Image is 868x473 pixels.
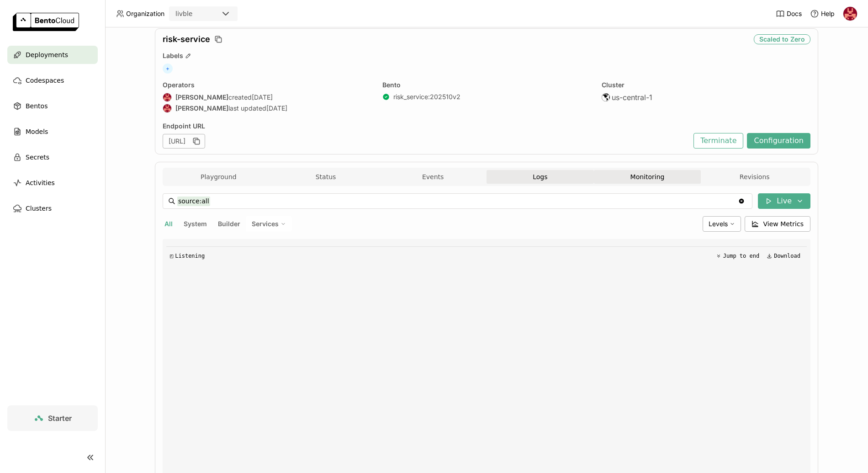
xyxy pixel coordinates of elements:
[7,46,98,64] a: Deployments
[175,104,228,112] strong: [PERSON_NAME]
[163,52,810,60] div: Labels
[7,97,98,115] a: Bentos
[126,10,164,18] span: Organization
[738,197,745,205] svg: Clear value
[787,10,802,18] span: Docs
[252,220,279,228] span: Services
[218,220,240,228] span: Builder
[163,93,371,102] div: created
[163,134,205,149] div: [URL]
[7,199,98,218] a: Clusters
[393,93,460,101] a: risk_service:202510v2
[7,122,98,141] a: Models
[703,216,741,232] div: Levels
[163,122,689,130] div: Endpoint URL
[747,133,810,149] button: Configuration
[175,9,192,18] div: livble
[165,170,272,184] button: Playground
[163,218,175,230] button: All
[170,253,173,259] span: ◰
[163,34,210,44] span: risk-service
[7,148,98,166] a: Secrets
[13,13,79,31] img: logo
[758,193,810,209] button: Live
[709,220,728,228] span: Levels
[252,93,273,101] span: [DATE]
[382,81,591,89] div: Bento
[602,81,810,89] div: Cluster
[26,203,52,214] span: Clusters
[26,177,55,188] span: Activities
[26,152,49,163] span: Secrets
[246,216,292,232] div: Services
[48,414,72,423] span: Starter
[26,126,48,137] span: Models
[843,7,857,21] img: Uri Vinetz
[821,10,835,18] span: Help
[26,75,64,86] span: Codespaces
[379,170,487,184] button: Events
[763,219,804,229] span: View Metrics
[810,9,835,18] div: Help
[170,253,205,259] div: Listening
[26,101,48,112] span: Bentos
[754,34,810,44] div: Scaled to Zero
[163,81,371,89] div: Operators
[163,64,173,74] span: +
[612,93,652,102] span: us-central-1
[193,10,194,19] input: Selected livble.
[163,93,171,101] img: Uri Vinetz
[7,71,98,90] a: Codespaces
[163,104,371,113] div: last updated
[266,104,287,112] span: [DATE]
[594,170,701,184] button: Monitoring
[7,174,98,192] a: Activities
[177,194,738,208] input: Search
[776,9,802,18] a: Docs
[745,216,811,232] button: View Metrics
[533,173,547,181] span: Logs
[182,218,209,230] button: System
[26,49,68,60] span: Deployments
[764,250,803,261] button: Download
[7,405,98,431] a: Starter
[175,93,228,101] strong: [PERSON_NAME]
[216,218,242,230] button: Builder
[272,170,380,184] button: Status
[713,250,762,261] button: Jump to end
[164,220,173,228] span: All
[163,104,171,112] img: Uri Vinetz
[693,133,743,149] button: Terminate
[701,170,808,184] button: Revisions
[184,220,207,228] span: System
